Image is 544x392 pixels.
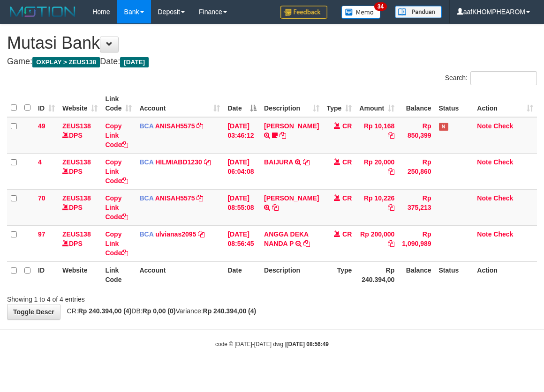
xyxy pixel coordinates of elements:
[155,158,202,166] a: HILMIABD1230
[264,230,309,247] a: ANGGA DEKA NANDA P
[264,122,319,130] a: [PERSON_NAME]
[203,307,257,315] strong: Rp 240.394,00 (4)
[355,225,398,261] td: Rp 200,000
[264,158,293,166] a: BAIJURA
[493,230,513,238] a: Check
[260,261,323,288] th: Description
[280,132,286,139] a: Copy INA PAUJANAH to clipboard
[224,90,260,117] th: Date: activate to sort column descending
[38,194,45,202] span: 70
[204,158,211,166] a: Copy HILMIABD1230 to clipboard
[342,158,352,166] span: CR
[355,153,398,189] td: Rp 20,000
[388,168,394,175] a: Copy Rp 20,000 to clipboard
[7,34,537,52] h1: Mutasi Bank
[59,90,101,117] th: Website: activate to sort column ascending
[435,90,474,117] th: Status
[38,230,45,238] span: 97
[473,90,537,117] th: Action: activate to sort column ascending
[388,132,394,139] a: Copy Rp 10,168 to clipboard
[136,90,224,117] th: Account: activate to sort column ascending
[139,230,153,238] span: BCA
[323,261,356,288] th: Type
[34,261,59,288] th: ID
[143,307,176,315] strong: Rp 0,00 (0)
[398,225,435,261] td: Rp 1,090,989
[355,90,398,117] th: Amount: activate to sort column ascending
[435,261,474,288] th: Status
[59,261,101,288] th: Website
[198,230,204,238] a: Copy ulvianas2095 to clipboard
[62,122,91,130] a: ZEUS138
[59,153,101,189] td: DPS
[59,225,101,261] td: DPS
[32,57,100,67] span: OXPLAY > ZEUS138
[224,225,260,261] td: [DATE] 08:56:45
[101,90,136,117] th: Link Code: activate to sort column ascending
[139,122,153,130] span: BCA
[7,291,219,304] div: Showing 1 to 4 of 4 entries
[78,307,132,315] strong: Rp 240.394,00 (4)
[398,189,435,225] td: Rp 375,213
[477,122,491,130] a: Note
[473,261,537,288] th: Action
[155,194,195,202] a: ANISAH5575
[224,153,260,189] td: [DATE] 06:04:08
[38,122,45,130] span: 49
[34,90,59,117] th: ID: activate to sort column ascending
[342,194,352,202] span: CR
[398,153,435,189] td: Rp 250,860
[342,230,352,238] span: CR
[388,240,394,247] a: Copy Rp 200,000 to clipboard
[374,2,387,11] span: 34
[477,194,491,202] a: Note
[477,158,491,166] a: Note
[264,194,319,202] a: [PERSON_NAME]
[62,307,257,315] span: CR: DB: Variance:
[224,117,260,154] td: [DATE] 03:46:12
[395,6,442,18] img: panduan.png
[342,122,352,130] span: CR
[62,158,91,166] a: ZEUS138
[139,194,153,202] span: BCA
[355,189,398,225] td: Rp 10,226
[38,158,42,166] span: 4
[7,304,60,320] a: Toggle Descr
[470,71,537,85] input: Search:
[493,158,513,166] a: Check
[260,90,323,117] th: Description: activate to sort column ascending
[280,6,327,19] img: Feedback.jpg
[477,230,491,238] a: Note
[388,204,394,211] a: Copy Rp 10,226 to clipboard
[105,194,128,221] a: Copy Link Code
[445,71,537,85] label: Search:
[439,123,448,131] span: Has Note
[215,341,329,348] small: code © [DATE]-[DATE] dwg |
[59,117,101,154] td: DPS
[398,90,435,117] th: Balance
[120,57,149,67] span: [DATE]
[62,194,91,202] a: ZEUS138
[303,158,310,166] a: Copy BAIJURA to clipboard
[136,261,224,288] th: Account
[7,5,78,19] img: MOTION_logo.png
[398,261,435,288] th: Balance
[341,6,381,19] img: Button%20Memo.svg
[105,122,128,148] a: Copy Link Code
[355,117,398,154] td: Rp 10,168
[196,194,203,202] a: Copy ANISAH5575 to clipboard
[196,122,203,130] a: Copy ANISAH5575 to clipboard
[323,90,356,117] th: Type: activate to sort column ascending
[224,261,260,288] th: Date
[101,261,136,288] th: Link Code
[493,122,513,130] a: Check
[59,189,101,225] td: DPS
[493,194,513,202] a: Check
[303,240,310,247] a: Copy ANGGA DEKA NANDA P to clipboard
[224,189,260,225] td: [DATE] 08:55:08
[398,117,435,154] td: Rp 850,399
[105,158,128,185] a: Copy Link Code
[287,341,329,348] strong: [DATE] 08:56:49
[105,230,128,257] a: Copy Link Code
[7,57,537,67] h4: Game: Date:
